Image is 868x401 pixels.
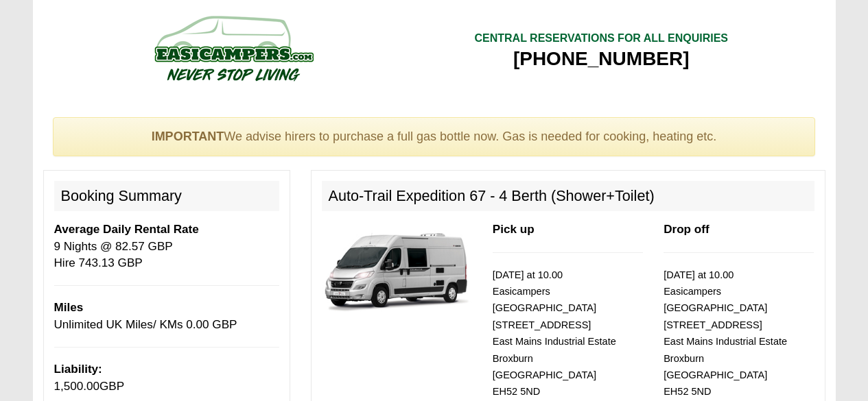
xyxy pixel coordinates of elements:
[322,221,472,318] img: 337.jpg
[54,221,279,271] p: 9 Nights @ 82.57 GBP Hire 743.13 GBP
[103,10,364,86] img: campers-checkout-logo.png
[54,300,279,333] p: Unlimited UK Miles/ KMs 0.00 GBP
[664,269,787,398] small: [DATE] at 10.00 Easicampers [GEOGRAPHIC_DATA] [STREET_ADDRESS] East Mains Industrial Estate Broxb...
[493,269,616,398] small: [DATE] at 10.00 Easicampers [GEOGRAPHIC_DATA] [STREET_ADDRESS] East Mains Industrial Estate Broxb...
[474,47,728,71] div: [PHONE_NUMBER]
[322,181,814,211] h2: Auto-Trail Expedition 67 - 4 Berth (Shower+Toilet)
[664,223,709,236] b: Drop off
[54,363,102,376] b: Liability:
[474,31,728,47] div: CENTRAL RESERVATIONS FOR ALL ENQUIRIES
[54,301,84,314] b: Miles
[54,361,279,395] p: GBP
[53,117,816,157] div: We advise hirers to purchase a full gas bottle now. Gas is needed for cooking, heating etc.
[54,380,100,393] span: 1,500.00
[493,223,535,236] b: Pick up
[54,223,199,236] b: Average Daily Rental Rate
[152,130,224,143] strong: IMPORTANT
[54,181,279,211] h2: Booking Summary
